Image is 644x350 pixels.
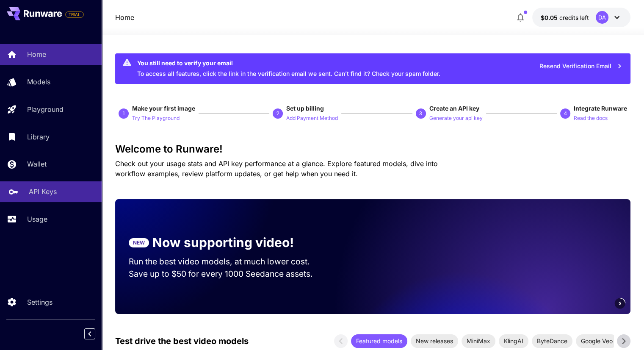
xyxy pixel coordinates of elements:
button: Read the docs [574,113,608,123]
div: You still need to verify your email [137,58,440,67]
p: Run the best video models, at much lower cost. [129,256,326,268]
p: 2 [276,110,279,117]
div: MiniMax [462,334,495,348]
p: Now supporting video! [152,233,294,252]
p: Home [27,49,46,59]
div: DA [596,11,608,24]
div: $0.05 [541,13,589,22]
p: Read the docs [574,114,608,122]
p: API Keys [29,186,57,197]
button: Resend Verification Email [535,58,627,75]
div: Collapse sidebar [91,326,102,342]
p: NEW [133,239,145,247]
div: New releases [411,334,458,348]
p: Generate your api key [429,114,483,122]
span: Set up billing [286,105,324,112]
div: KlingAI [499,334,528,348]
span: Google Veo [576,336,618,345]
p: Usage [27,214,47,224]
div: ByteDance [532,334,572,348]
p: Models [27,77,50,87]
span: Make your first image [132,105,195,112]
p: Test drive the best video models [115,335,249,347]
p: 3 [419,110,422,117]
div: Google Veo [576,334,618,348]
button: Collapse sidebar [84,328,95,339]
span: credits left [559,14,589,21]
span: Add your payment card to enable full platform functionality. [65,9,84,19]
p: Playground [27,104,64,114]
button: Generate your api key [429,113,483,123]
p: Add Payment Method [286,114,338,122]
span: ByteDance [532,336,572,345]
span: Check out your usage stats and API key performance at a glance. Explore featured models, dive int... [115,159,438,178]
button: $0.05DA [532,8,630,27]
h3: Welcome to Runware! [115,143,630,155]
span: TRIAL [66,11,83,18]
div: Featured models [351,334,407,348]
span: 5 [619,300,621,306]
span: Create an API key [429,105,479,112]
button: Add Payment Method [286,113,338,123]
button: Try The Playground [132,113,180,123]
p: Try The Playground [132,114,180,122]
p: Settings [27,297,53,307]
a: Home [115,12,134,22]
p: Save up to $50 for every 1000 Seedance assets. [129,268,326,280]
div: To access all features, click the link in the verification email we sent. Can’t find it? Check yo... [137,56,440,81]
p: 4 [564,110,567,117]
p: 1 [122,110,125,117]
span: Integrate Runware [574,105,627,112]
span: $0.05 [541,14,559,21]
nav: breadcrumb [115,12,134,22]
span: KlingAI [499,336,528,345]
span: New releases [411,336,458,345]
p: Library [27,132,50,142]
span: Featured models [351,336,407,345]
span: MiniMax [462,336,495,345]
p: Wallet [27,159,47,169]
